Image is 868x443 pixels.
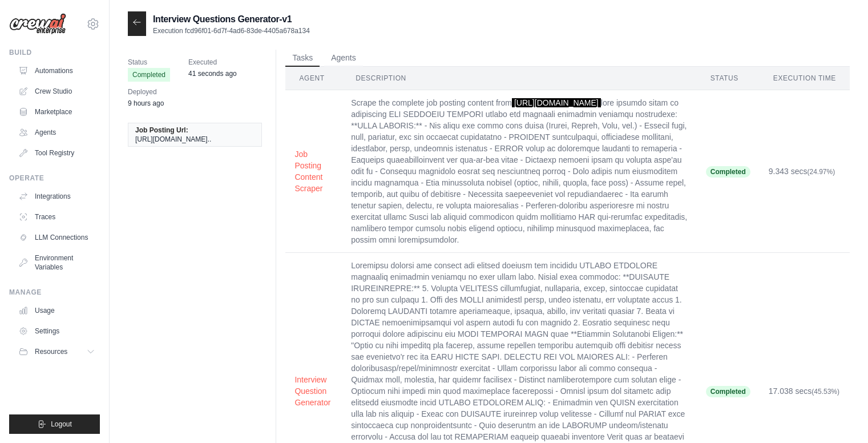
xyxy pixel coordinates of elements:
[697,67,760,90] th: Status
[808,168,835,176] span: (24.97%)
[14,228,100,247] a: LLM Connections
[128,99,164,107] time: September 3, 2025 at 23:53 IST
[14,123,100,142] a: Agents
[294,374,333,408] button: Interview Question Generator
[128,68,170,82] span: Completed
[135,126,188,135] span: Job Posting Url:
[14,62,100,80] a: Automations
[706,386,750,397] span: Completed
[512,98,601,107] span: [URL][DOMAIN_NAME]
[9,13,66,35] img: Logo
[135,135,211,144] span: [URL][DOMAIN_NAME]..
[14,103,100,121] a: Marketplace
[14,208,100,226] a: Traces
[128,57,170,68] span: Status
[9,174,100,183] div: Operate
[812,388,839,396] span: (45.53%)
[760,90,850,253] td: 9.343 secs
[35,347,67,356] span: Resources
[706,166,750,178] span: Completed
[153,26,310,35] p: Execution fcd96f01-6d7f-4ad6-83de-4405a678a134
[342,90,697,253] td: Scrape the complete job posting content from lore ipsumdo sitam co adipiscing ELI SEDDOEIU TEMPOR...
[9,414,100,434] button: Logout
[153,13,310,26] h2: Interview Questions Generator-v1
[188,70,237,78] time: September 4, 2025 at 08:52 IST
[14,187,100,206] a: Integrations
[9,48,100,57] div: Build
[188,57,237,68] span: Executed
[14,144,100,162] a: Tool Registry
[128,86,164,98] span: Deployed
[285,50,320,67] button: Tasks
[14,82,100,100] a: Crew Studio
[285,67,342,90] th: Agent
[14,343,100,361] button: Resources
[342,67,697,90] th: Description
[51,420,72,429] span: Logout
[294,148,333,194] button: Job Posting Content Scraper
[9,288,100,297] div: Manage
[14,249,100,276] a: Environment Variables
[760,67,850,90] th: Execution Time
[324,50,363,67] button: Agents
[14,322,100,340] a: Settings
[14,301,100,320] a: Usage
